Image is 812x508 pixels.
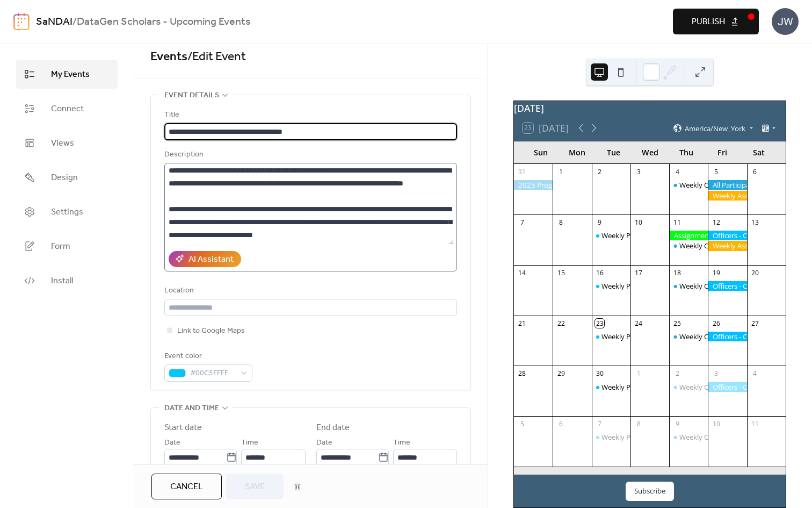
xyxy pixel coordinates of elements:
[51,68,90,81] span: My Events
[705,141,741,163] div: Fri
[518,319,527,328] div: 21
[556,167,565,176] div: 1
[523,141,559,163] div: Sun
[601,231,682,240] div: Weekly Program Meeting
[595,167,604,176] div: 2
[601,332,759,341] div: Weekly Program Meeting - Prompting Showdown
[708,382,746,392] div: Officers - Complete Set 4 (Gen AI Tool Market Research Micro-job)
[712,268,721,277] div: 19
[51,206,83,219] span: Settings
[164,402,219,415] span: Date and time
[750,218,759,227] div: 13
[692,16,725,28] span: Publish
[187,45,246,69] span: / Edit Event
[518,218,527,227] div: 7
[150,45,187,69] a: Events
[556,420,565,429] div: 6
[679,180,744,190] div: Weekly Office Hours
[673,420,682,429] div: 9
[679,382,744,392] div: Weekly Office Hours
[393,437,410,449] span: Time
[73,12,77,32] b: /
[518,420,527,429] div: 5
[164,350,250,363] div: Event color
[169,251,241,267] button: AI Assistant
[601,281,735,291] div: Weekly Program Meeting - Data Detective
[51,103,84,116] span: Connect
[712,167,721,176] div: 5
[685,125,745,132] span: America/New_York
[164,89,219,102] span: Event details
[712,420,721,429] div: 10
[556,319,565,328] div: 22
[518,369,527,378] div: 28
[190,367,235,380] span: #00C5FFFF
[556,268,565,277] div: 15
[632,141,668,163] div: Wed
[750,369,759,378] div: 4
[634,319,643,328] div: 24
[679,332,744,341] div: Weekly Office Hours
[16,232,118,261] a: Form
[164,148,455,161] div: Description
[634,218,643,227] div: 10
[592,281,630,291] div: Weekly Program Meeting - Data Detective
[673,218,682,227] div: 11
[51,240,70,253] span: Form
[164,437,180,449] span: Date
[595,268,604,277] div: 16
[669,332,708,341] div: Weekly Office Hours
[679,432,744,442] div: Weekly Office Hours
[669,180,708,190] div: Weekly Office Hours
[16,163,118,192] a: Design
[170,481,203,493] span: Cancel
[750,167,759,176] div: 6
[189,253,234,266] div: AI Assistant
[708,231,746,240] div: Officers - Complete Set 1 (Gen AI Tool Market Research Micro-job)
[679,281,744,291] div: Weekly Office Hours
[51,137,74,150] span: Views
[164,109,455,121] div: Title
[592,382,630,392] div: Weekly Program Meeting
[712,319,721,328] div: 26
[669,241,708,251] div: Weekly Office Hours
[668,141,705,163] div: Thu
[177,325,245,338] span: Link to Google Maps
[151,474,222,499] button: Cancel
[13,13,30,30] img: logo
[708,191,746,201] div: Weekly Assignment: Officers - Check Emails For Next Payment Amounts
[634,420,643,429] div: 8
[679,241,744,251] div: Weekly Office Hours
[673,369,682,378] div: 2
[596,141,632,163] div: Tue
[708,281,746,291] div: Officers - Complete Set 2 (Gen AI Tool Market Research Micro-job)
[559,141,596,163] div: Mon
[708,180,746,190] div: All Participants - Complete Program Assessment Exam
[741,141,777,163] div: Sat
[673,9,759,34] button: Publish
[750,319,759,328] div: 27
[601,382,682,392] div: Weekly Program Meeting
[316,437,332,449] span: Date
[51,275,73,288] span: Install
[673,319,682,328] div: 25
[556,218,565,227] div: 8
[16,60,118,89] a: My Events
[601,432,682,442] div: Weekly Program Meeting
[592,231,630,240] div: Weekly Program Meeting
[556,369,565,378] div: 29
[673,268,682,277] div: 18
[77,12,250,32] b: DataGen Scholars - Upcoming Events
[518,268,527,277] div: 14
[36,12,73,32] a: SaNDAI
[712,218,721,227] div: 12
[595,218,604,227] div: 9
[514,180,553,190] div: 2025 Program Enrollment Period
[772,8,799,35] div: JW
[595,420,604,429] div: 7
[514,101,786,115] div: [DATE]
[673,167,682,176] div: 4
[241,437,258,449] span: Time
[16,94,118,123] a: Connect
